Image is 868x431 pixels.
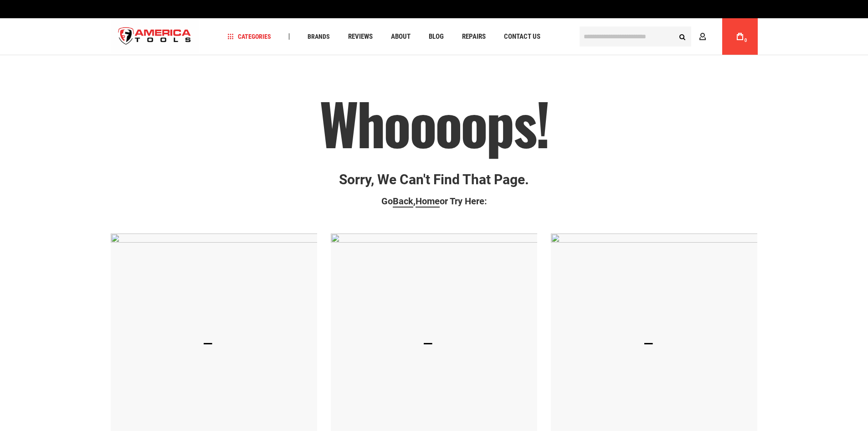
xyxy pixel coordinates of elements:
button: Search [674,28,691,45]
span: Back [393,196,413,207]
span: Home [416,196,440,207]
span: Repairs [462,33,486,40]
span: About [391,33,411,40]
a: Back [393,196,413,208]
a: Contact Us [500,31,544,43]
span: Blog [429,33,444,40]
span: Contact Us [504,33,540,40]
p: Sorry, we can't find that page. [111,172,758,187]
a: Blog [425,31,448,43]
a: Reviews [344,31,377,43]
a: About [387,31,415,43]
a: Categories [223,31,275,43]
a: Home [416,196,440,208]
img: America Tools [111,20,199,54]
a: Repairs [458,31,490,43]
span: 0 [745,38,747,43]
a: store logo [111,20,199,54]
h1: Whoooops! [111,92,758,154]
p: Go , or Try Here: [111,196,758,206]
span: Reviews [348,33,373,40]
span: Brands [308,33,330,40]
span: Categories [227,33,271,40]
a: Brands [303,31,334,43]
a: 0 [731,18,749,55]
